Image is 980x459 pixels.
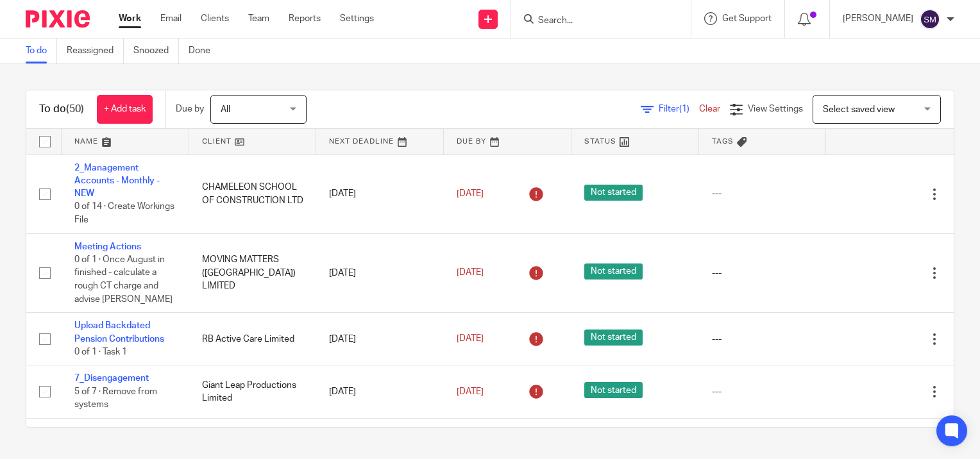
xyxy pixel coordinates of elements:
[584,330,643,346] span: Not started
[316,154,444,233] td: [DATE]
[316,233,444,313] td: [DATE]
[340,12,374,25] a: Settings
[176,103,204,115] p: Due by
[289,12,321,25] a: Reports
[457,387,484,396] span: [DATE]
[189,154,317,233] td: CHAMELEON SCHOOL OF CONSTRUCTION LTD
[712,385,814,398] div: ---
[74,242,141,251] a: Meeting Actions
[133,38,179,63] a: Snoozed
[584,185,643,201] span: Not started
[537,15,652,27] input: Search
[748,104,803,113] span: View Settings
[189,38,220,63] a: Done
[74,255,173,304] span: 0 of 1 · Once August in finished - calculate a rough CT charge and advise [PERSON_NAME]
[316,313,444,365] td: [DATE]
[679,104,689,113] span: (1)
[74,387,157,410] span: 5 of 7 · Remove from systems
[584,382,643,398] span: Not started
[823,105,895,114] span: Select saved view
[26,38,57,63] a: To do
[221,105,230,114] span: All
[97,95,153,124] a: + Add task
[457,269,484,278] span: [DATE]
[67,38,124,63] a: Reassigned
[699,104,720,113] a: Clear
[26,10,90,28] img: Pixie
[119,12,141,25] a: Work
[201,12,229,25] a: Clients
[712,267,814,280] div: ---
[160,12,182,25] a: Email
[584,263,643,280] span: Not started
[920,9,940,29] img: svg%3E
[457,335,484,344] span: [DATE]
[722,14,772,23] span: Get Support
[74,347,127,356] span: 0 of 1 · Task 1
[457,189,484,198] span: [DATE]
[74,163,160,199] a: 2_Management Accounts - Monthly - NEW
[74,203,174,225] span: 0 of 14 · Create Workings File
[66,104,84,114] span: (50)
[189,313,317,365] td: RB Active Care Limited
[712,187,814,200] div: ---
[39,103,84,116] h1: To do
[712,138,734,145] span: Tags
[712,333,814,346] div: ---
[189,233,317,313] td: MOVING MATTERS ([GEOGRAPHIC_DATA]) LIMITED
[659,104,699,113] span: Filter
[189,365,317,418] td: Giant Leap Productions Limited
[316,365,444,418] td: [DATE]
[843,12,913,25] p: [PERSON_NAME]
[74,321,164,343] a: Upload Backdated Pension Contributions
[74,374,149,383] a: 7_Disengagement
[248,12,269,25] a: Team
